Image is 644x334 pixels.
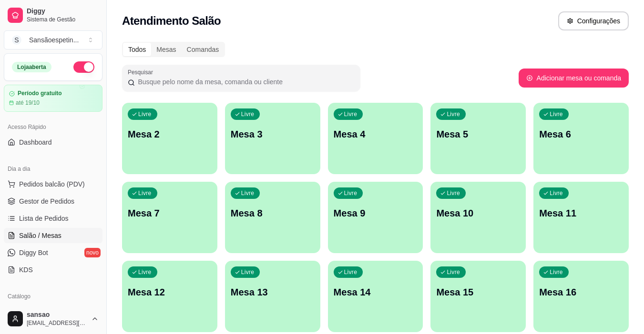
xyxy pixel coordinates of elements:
[241,110,255,118] p: Livre
[344,268,358,276] p: Livre
[430,182,526,253] button: LivreMesa 10
[225,261,320,332] button: LivreMesa 13
[225,182,320,253] button: LivreMesa 8
[344,110,358,118] p: Livre
[19,138,52,147] span: Dashboard
[231,206,315,220] p: Mesa 8
[12,35,21,45] span: S
[430,261,526,332] button: LivreMesa 15
[151,43,181,56] div: Mesas
[328,182,423,253] button: LivreMesa 9
[4,307,102,330] button: sansao[EMAIL_ADDRESS][DOMAIN_NAME]
[550,268,563,276] p: Livre
[4,211,102,226] a: Lista de Pedidos
[519,69,629,88] button: Adicionar mesa ou comanda
[19,214,69,223] span: Lista de Pedidos
[447,189,460,197] p: Livre
[328,261,423,332] button: LivreMesa 14
[138,189,152,197] p: Livre
[334,206,418,220] p: Mesa 9
[430,103,526,174] button: LivreMesa 5
[4,194,102,209] a: Gestor de Pedidos
[128,285,212,299] p: Mesa 12
[27,311,87,319] span: sansao
[334,128,418,141] p: Mesa 4
[533,261,629,332] button: LivreMesa 16
[436,285,520,299] p: Mesa 15
[19,179,85,189] span: Pedidos balcão (PDV)
[328,103,423,174] button: LivreMesa 4
[4,228,102,243] a: Salão / Mesas
[344,189,358,197] p: Livre
[436,128,520,141] p: Mesa 5
[550,189,563,197] p: Livre
[135,77,355,87] input: Pesquisar
[128,206,212,220] p: Mesa 7
[19,248,48,257] span: Diggy Bot
[550,110,563,118] p: Livre
[4,262,102,277] a: KDS
[241,189,255,197] p: Livre
[225,103,320,174] button: LivreMesa 3
[138,110,152,118] p: Livre
[436,206,520,220] p: Mesa 10
[539,128,623,141] p: Mesa 6
[122,261,217,332] button: LivreMesa 12
[16,99,40,107] article: até 19/10
[4,289,102,304] div: Catálogo
[19,196,74,206] span: Gestor de Pedidos
[447,110,460,118] p: Livre
[4,135,102,150] a: Dashboard
[19,265,33,275] span: KDS
[447,268,460,276] p: Livre
[231,285,315,299] p: Mesa 13
[122,13,221,29] h2: Atendimento Salão
[138,268,152,276] p: Livre
[19,231,61,240] span: Salão / Mesas
[4,85,102,112] a: Período gratuitoaté 19/10
[4,245,102,260] a: Diggy Botnovo
[533,182,629,253] button: LivreMesa 11
[231,128,315,141] p: Mesa 3
[4,177,102,192] button: Pedidos balcão (PDV)
[128,128,212,141] p: Mesa 2
[122,182,217,253] button: LivreMesa 7
[27,16,99,23] span: Sistema de Gestão
[4,30,102,49] button: Select a team
[123,43,151,56] div: Todos
[4,4,102,27] a: DiggySistema de Gestão
[29,35,79,45] div: Sansãoespetin ...
[128,68,156,76] label: Pesquisar
[182,43,225,56] div: Comandas
[539,206,623,220] p: Mesa 11
[558,11,629,30] button: Configurações
[27,7,99,16] span: Diggy
[122,103,217,174] button: LivreMesa 2
[12,62,51,72] div: Loja aberta
[334,285,418,299] p: Mesa 14
[4,161,102,177] div: Dia a dia
[18,90,62,97] article: Período gratuito
[4,119,102,135] div: Acesso Rápido
[241,268,255,276] p: Livre
[73,61,94,73] button: Alterar Status
[533,103,629,174] button: LivreMesa 6
[539,285,623,299] p: Mesa 16
[27,319,87,327] span: [EMAIL_ADDRESS][DOMAIN_NAME]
